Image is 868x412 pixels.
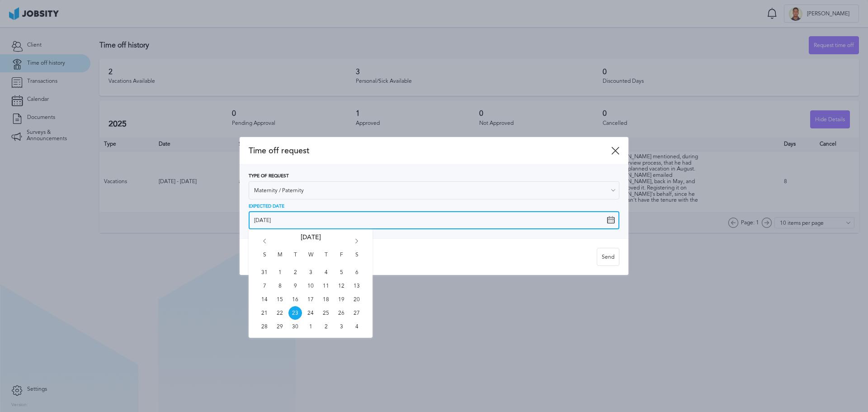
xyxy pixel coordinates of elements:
[304,265,317,279] span: Wed Sep 03 2025
[273,265,287,279] span: Mon Sep 01 2025
[335,252,348,265] span: F
[273,293,287,306] span: Mon Sep 15 2025
[273,320,287,333] span: Mon Sep 29 2025
[258,293,271,306] span: Sun Sep 14 2025
[350,265,363,279] span: Sat Sep 06 2025
[273,306,287,320] span: Mon Sep 22 2025
[319,279,333,293] span: Thu Sep 11 2025
[350,306,363,320] span: Sat Sep 27 2025
[350,293,363,306] span: Sat Sep 20 2025
[335,265,348,279] span: Fri Sep 05 2025
[258,252,271,265] span: S
[335,320,348,333] span: Fri Oct 03 2025
[353,239,361,247] i: Go forward 1 month
[350,252,363,265] span: S
[288,320,302,333] span: Tue Sep 30 2025
[273,279,287,293] span: Mon Sep 08 2025
[288,279,302,293] span: Tue Sep 09 2025
[249,146,611,156] span: Time off request
[288,293,302,306] span: Tue Sep 16 2025
[258,320,271,333] span: Sun Sep 28 2025
[319,306,333,320] span: Thu Sep 25 2025
[258,306,271,320] span: Sun Sep 21 2025
[319,252,333,265] span: T
[304,306,317,320] span: Wed Sep 24 2025
[304,279,317,293] span: Wed Sep 10 2025
[258,279,271,293] span: Sun Sep 07 2025
[597,248,619,266] button: Send
[273,252,287,265] span: M
[335,306,348,320] span: Fri Sep 26 2025
[304,320,317,333] span: Wed Oct 01 2025
[249,204,284,209] span: Expected Date
[319,320,333,333] span: Thu Oct 02 2025
[304,293,317,306] span: Wed Sep 17 2025
[319,265,333,279] span: Thu Sep 04 2025
[288,306,302,320] span: Tue Sep 23 2025
[335,293,348,306] span: Fri Sep 19 2025
[335,279,348,293] span: Fri Sep 12 2025
[350,320,363,333] span: Sat Oct 04 2025
[249,174,289,179] span: Type of Request
[258,265,271,279] span: Sun Aug 31 2025
[288,265,302,279] span: Tue Sep 02 2025
[260,239,269,247] i: Go back 1 month
[319,293,333,306] span: Thu Sep 18 2025
[304,252,317,265] span: W
[288,252,302,265] span: T
[301,234,321,252] span: [DATE]
[350,279,363,293] span: Sat Sep 13 2025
